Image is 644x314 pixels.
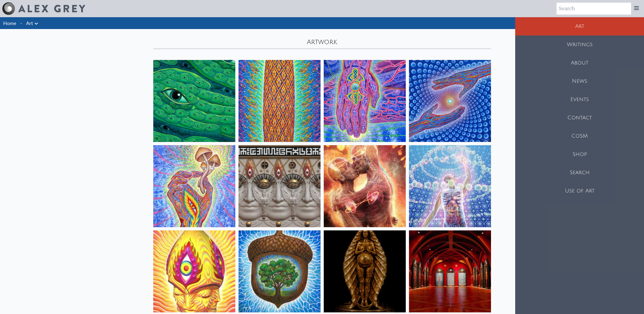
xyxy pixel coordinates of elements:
[557,3,631,15] input: Search
[18,17,24,29] li: ·
[515,145,644,163] a: Shop
[26,19,33,27] a: Art
[515,109,644,127] a: Contact
[150,29,494,49] div: Artwork
[515,127,644,145] a: CoSM
[515,163,644,182] a: Search
[515,35,644,54] a: Writings
[515,90,644,109] a: Events
[515,54,644,72] a: About
[515,182,644,200] a: Use of Art
[515,72,644,90] a: News
[3,20,16,26] a: Home
[515,17,644,35] a: Art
